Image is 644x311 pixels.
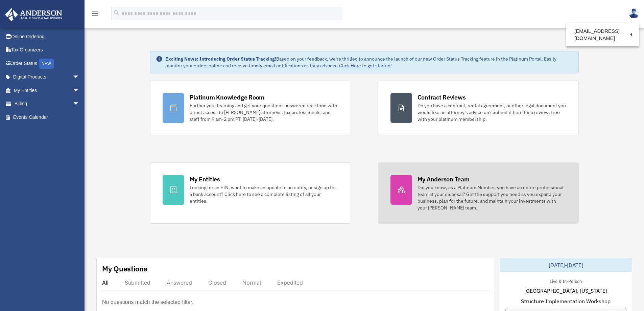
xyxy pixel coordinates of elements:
[5,110,90,124] a: Events Calendar
[73,97,86,111] span: arrow_drop_down
[208,279,226,286] div: Closed
[5,57,90,70] a: Order StatusNEW
[277,279,303,286] div: Expedited
[418,93,466,102] div: Contract Reviews
[5,97,90,111] a: Billingarrow_drop_down
[39,59,54,69] div: NEW
[5,43,90,57] a: Tax Organizers
[544,277,587,284] div: Live & In-Person
[150,162,351,224] a: My Entities Looking for an EIN, want to make an update to an entity, or sign up for a bank accoun...
[73,70,86,84] span: arrow_drop_down
[629,8,639,18] img: User Pic
[500,258,632,272] div: [DATE]-[DATE]
[418,175,470,183] div: My Anderson Team
[378,162,579,224] a: My Anderson Team Did you know, as a Platinum Member, you have an entire professional team at your...
[125,279,150,286] div: Submitted
[167,279,192,286] div: Answered
[190,102,338,123] div: Further your learning and get your questions answered real-time with direct access to [PERSON_NAM...
[524,287,607,295] span: [GEOGRAPHIC_DATA], [US_STATE]
[102,297,193,307] p: No questions match the selected filter.
[5,70,90,84] a: Digital Productsarrow_drop_down
[190,175,220,183] div: My Entities
[378,81,579,135] a: Contract Reviews Do you have a contract, rental agreement, or other legal document you would like...
[3,8,64,21] img: Anderson Advisors Platinum Portal
[190,93,265,102] div: Platinum Knowledge Room
[566,25,639,45] a: [EMAIL_ADDRESS][DOMAIN_NAME]
[102,279,109,286] div: All
[113,9,120,17] i: search
[150,81,351,135] a: Platinum Knowledge Room Further your learning and get your questions answered real-time with dire...
[521,297,611,305] span: Structure Implementation Workshop
[165,55,573,69] div: Based on your feedback, we're thrilled to announce the launch of our new Order Status Tracking fe...
[190,184,338,204] div: Looking for an EIN, want to make an update to an entity, or sign up for a bank account? Click her...
[339,63,392,69] a: Click Here to get started!
[102,264,147,274] div: My Questions
[73,84,86,97] span: arrow_drop_down
[91,12,99,18] a: menu
[418,102,566,123] div: Do you have a contract, rental agreement, or other legal document you would like an attorney's ad...
[418,184,566,211] div: Did you know, as a Platinum Member, you have an entire professional team at your disposal? Get th...
[242,279,261,286] div: Normal
[5,30,90,43] a: Online Ordering
[91,9,99,18] i: menu
[5,84,90,97] a: My Entitiesarrow_drop_down
[165,56,276,62] strong: Exciting News: Introducing Order Status Tracking!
